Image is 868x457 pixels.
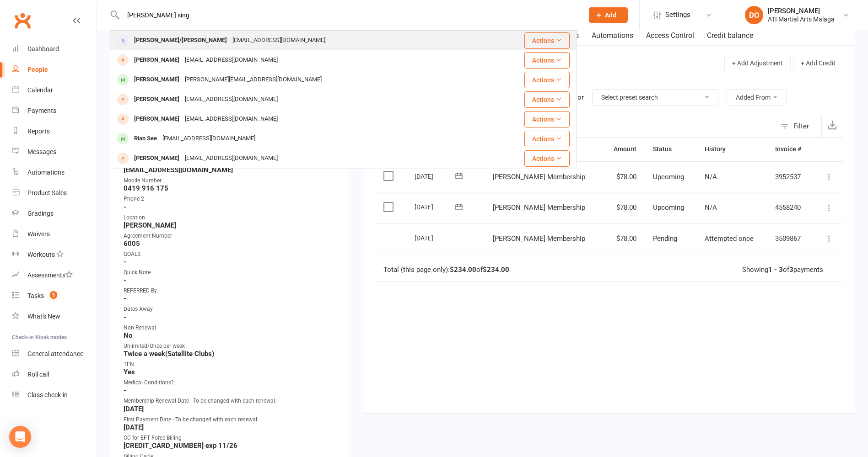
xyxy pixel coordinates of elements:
div: Payments [27,107,56,114]
a: Product Sales [12,183,97,203]
div: [EMAIL_ADDRESS][DOMAIN_NAME] [230,34,328,47]
div: Phone 2 [124,195,337,203]
div: [DATE] [415,169,457,183]
div: GOALS [124,250,337,259]
strong: Yes [124,368,337,376]
th: Status [645,138,696,161]
button: Actions [524,150,570,167]
button: + Add Credit [793,55,843,71]
div: [DATE] [415,200,457,214]
th: Invoice # [767,138,813,161]
button: Actions [524,111,570,128]
a: Payments [12,101,97,121]
div: [PERSON_NAME] [131,93,182,106]
span: Upcoming [653,173,684,181]
span: Settings [665,5,690,25]
div: Reports [27,128,50,135]
a: Clubworx [11,9,34,32]
div: Class check-in [27,391,68,399]
th: History [696,138,767,161]
div: [EMAIL_ADDRESS][DOMAIN_NAME] [160,132,258,145]
div: People [27,66,48,73]
div: Unlimited/Once per week [124,342,337,351]
a: Automations [585,25,640,46]
div: Mobile Number [124,176,337,185]
div: Dashboard [27,45,59,53]
div: TFN [124,360,337,369]
td: 3952537 [767,161,813,192]
span: N/A [705,203,717,212]
div: Total (this page only): of [383,266,509,274]
button: Actions [524,52,570,69]
span: Upcoming [653,203,684,212]
div: Product Sales [27,189,67,197]
div: Waivers [27,230,50,238]
th: Amount [602,138,645,161]
div: [EMAIL_ADDRESS][DOMAIN_NAME] [182,53,280,67]
span: [PERSON_NAME] Membership [493,173,585,181]
div: ATI Martial Arts Malaga [768,15,835,23]
div: [PERSON_NAME] [131,152,182,165]
span: [PERSON_NAME] Membership [493,234,585,243]
a: General attendance kiosk mode [12,344,97,364]
span: 5 [50,291,57,299]
strong: 1 - 3 [768,266,783,274]
strong: [DATE] [124,423,337,431]
div: Location [124,213,337,222]
strong: - [124,258,337,266]
td: $78.00 [602,223,645,254]
strong: - [124,294,337,303]
strong: [PERSON_NAME] [124,221,337,229]
div: Dates Away [124,305,337,314]
div: Assessments [27,271,73,279]
div: [PERSON_NAME][EMAIL_ADDRESS][DOMAIN_NAME] [182,73,324,86]
div: Agreement Number [124,232,337,240]
a: Roll call [12,364,97,385]
div: [PERSON_NAME] [768,7,835,15]
strong: - [124,386,337,394]
div: [PERSON_NAME] [131,73,182,86]
div: Tasks [27,292,44,299]
button: Actions [524,131,570,147]
div: Gradings [27,210,54,217]
span: N/A [705,173,717,181]
a: Automations [12,162,97,183]
a: Class kiosk mode [12,385,97,405]
div: Medical Conditions? [124,378,337,387]
td: 4558240 [767,192,813,223]
td: $78.00 [602,192,645,223]
strong: 0419 916 175 [124,184,337,192]
div: [DATE] [415,231,457,245]
a: Dashboard [12,39,97,59]
a: Tasks 5 [12,286,97,306]
div: DO [745,6,763,24]
div: Rian See [131,132,160,145]
div: REFERRED By: [124,287,337,295]
strong: 3 [789,266,793,274]
strong: $234.00 [450,266,476,274]
div: [PERSON_NAME] [131,53,182,67]
span: [PERSON_NAME] Membership [493,203,585,212]
div: [EMAIL_ADDRESS][DOMAIN_NAME] [182,112,280,126]
div: First Payment Date - To be changed with each renewal. [124,415,337,424]
div: Non Renewal [124,324,337,332]
div: General attendance [27,350,83,357]
button: Filter [776,115,821,137]
button: Actions [524,91,570,108]
td: 3509867 [767,223,813,254]
strong: - [124,313,337,321]
strong: $234.00 [483,266,509,274]
div: [PERSON_NAME] [131,112,182,126]
a: Gradings [12,203,97,224]
button: Actions [524,72,570,88]
strong: [EMAIL_ADDRESS][DOMAIN_NAME] [124,166,337,174]
a: Calendar [12,80,97,101]
strong: [CREDIT_CARD_NUMBER] exp 11/26 [124,441,337,450]
div: Workouts [27,251,55,258]
div: Calendar [27,86,53,94]
a: Workouts [12,244,97,265]
div: Automations [27,169,65,176]
button: Added From [727,89,787,106]
strong: Twice a week(Satellite Clubs) [124,350,337,358]
div: What's New [27,313,60,320]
